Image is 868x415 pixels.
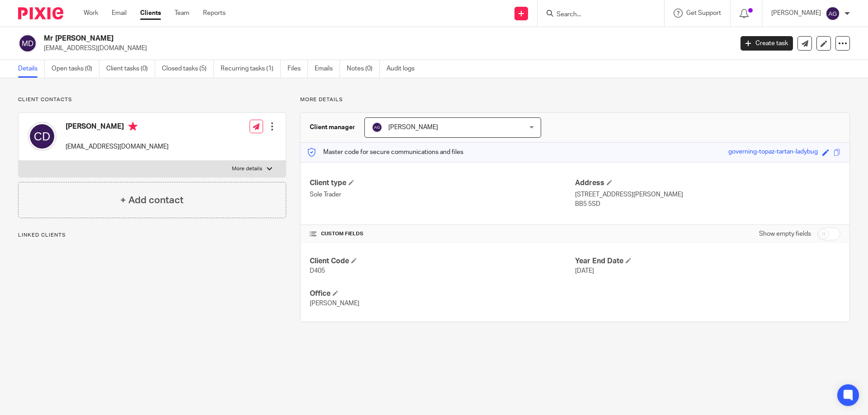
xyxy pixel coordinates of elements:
[728,147,818,158] div: governing-topaz-tartan-ladybug
[52,60,99,78] a: Open tasks (0)
[18,60,45,78] a: Details
[162,60,214,78] a: Closed tasks (5)
[307,148,463,157] p: Master code for secure communications and files
[310,230,575,238] h4: CUSTOM FIELDS
[84,9,98,18] a: Work
[310,190,575,199] p: Sole Trader
[175,9,189,18] a: Team
[232,165,262,173] p: More details
[288,60,308,78] a: Files
[28,122,57,151] img: svg%3E
[575,268,594,274] span: [DATE]
[575,200,840,209] p: BB5 5SD
[66,122,169,133] h4: [PERSON_NAME]
[826,6,840,21] img: svg%3E
[686,10,721,16] span: Get Support
[18,232,286,239] p: Linked clients
[310,178,575,188] h4: Client type
[112,9,127,18] a: Email
[310,300,359,307] span: [PERSON_NAME]
[18,34,37,53] img: svg%3E
[372,122,382,133] img: svg%3E
[140,9,161,18] a: Clients
[575,190,840,199] p: [STREET_ADDRESS][PERSON_NAME]
[575,256,840,266] h4: Year End Date
[44,44,727,53] p: [EMAIL_ADDRESS][DOMAIN_NAME]
[106,60,155,78] a: Client tasks (0)
[575,178,840,188] h4: Address
[388,124,438,131] span: [PERSON_NAME]
[741,36,793,51] a: Create task
[310,268,325,274] span: D405
[315,60,340,78] a: Emails
[18,7,63,19] img: Pixie
[759,229,811,238] label: Show empty fields
[347,60,380,78] a: Notes (0)
[300,96,850,103] p: More details
[18,96,286,103] p: Client contacts
[387,60,421,78] a: Audit logs
[66,142,169,151] p: [EMAIL_ADDRESS][DOMAIN_NAME]
[44,34,590,43] h2: Mr [PERSON_NAME]
[310,123,355,132] h3: Client manager
[771,9,821,18] p: [PERSON_NAME]
[556,11,637,19] input: Search
[203,9,226,18] a: Reports
[221,60,281,78] a: Recurring tasks (1)
[120,193,184,207] h4: + Add contact
[128,122,137,131] i: Primary
[310,256,575,266] h4: Client Code
[310,289,575,298] h4: Office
